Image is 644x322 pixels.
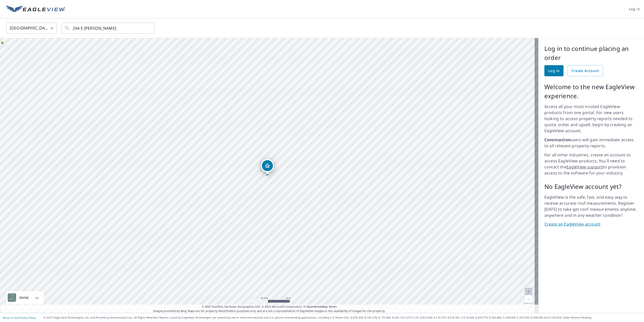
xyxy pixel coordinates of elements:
[544,44,638,62] p: Log in to continue placing an order
[544,137,638,149] p: users will gain immediate access to all relevant property reports.
[18,291,30,304] div: Aerial
[73,21,144,35] input: Search by address or latitude-longitude
[261,159,274,175] div: Dropped pin, building 1, Residential property, 294 E Thornberry Dr Draper, UT 84020
[525,295,532,303] a: Current Level 20, Zoom Out
[44,316,641,319] p: © 2025 Eagle View Technologies, Inc. and Pictometry International Corp. All Rights Reserved. Repo...
[544,137,571,142] strong: Construction
[544,65,563,76] a: Log in
[20,316,36,319] a: Privacy Policy
[525,288,532,295] a: Current Level 20, Zoom In Disabled
[6,6,65,13] img: EV Logo
[6,291,44,304] div: Aerial
[572,68,599,74] span: Create Account
[544,103,638,134] p: Access all your most trusted EagleView products from one portal. For new users looking to access ...
[544,194,638,218] p: EagleView is the safe, fast, and easy way to receive accurate roof measurements. Register [DATE] ...
[544,82,638,100] p: Welcome to the new EagleView experience.
[3,316,18,319] a: Terms of Use
[548,68,559,74] span: Log in
[629,6,640,12] span: Log in
[544,152,638,176] p: For all other industries, create an account to access EagleView products. You'll need to contact ...
[544,182,638,191] p: No EagleView account yet?
[202,305,337,309] span: © 2025 TomTom, Earthstar Geographics SIO, © 2025 Microsoft Corporation, ©
[544,221,638,227] a: Create an EagleView account
[306,305,328,308] a: OpenStreetMap
[568,65,603,76] a: Create Account
[6,21,57,35] div: [GEOGRAPHIC_DATA]
[567,164,603,170] a: EagleView support
[3,316,36,319] p: |
[329,305,337,308] a: Terms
